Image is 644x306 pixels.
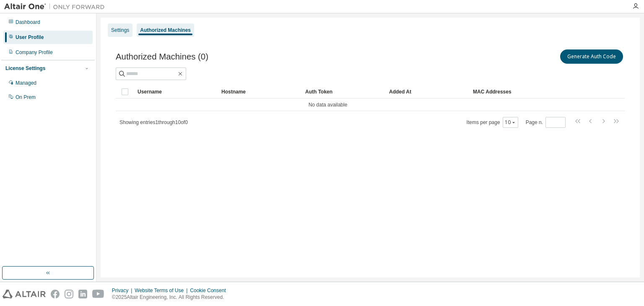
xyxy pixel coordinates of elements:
[16,94,36,101] div: On Prem
[526,117,566,128] span: Page n.
[305,85,382,99] div: Auth Token
[16,34,44,41] div: User Profile
[112,287,135,294] div: Privacy
[190,287,231,294] div: Cookie Consent
[112,294,231,301] p: © 2025 Altair Engineering, Inc. All Rights Reserved.
[51,290,60,298] img: facebook.svg
[140,27,191,34] div: Authorized Machines
[389,85,466,99] div: Added At
[16,80,36,86] div: Managed
[92,290,104,298] img: youtube.svg
[4,3,109,11] img: Altair One
[116,99,540,111] td: No data available
[5,65,45,72] div: License Settings
[65,290,73,298] img: instagram.svg
[138,85,215,99] div: Username
[505,119,516,126] button: 10
[116,52,208,62] span: Authorized Machines (0)
[16,19,40,26] div: Dashboard
[111,27,129,34] div: Settings
[560,49,623,64] button: Generate Auth Code
[467,117,518,128] span: Items per page
[135,287,190,294] div: Website Terms of Use
[221,85,299,99] div: Hostname
[3,290,46,298] img: altair_logo.svg
[119,119,188,125] span: Showing entries 1 through 10 of 0
[473,85,537,99] div: MAC Addresses
[78,290,87,298] img: linkedin.svg
[16,49,53,56] div: Company Profile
